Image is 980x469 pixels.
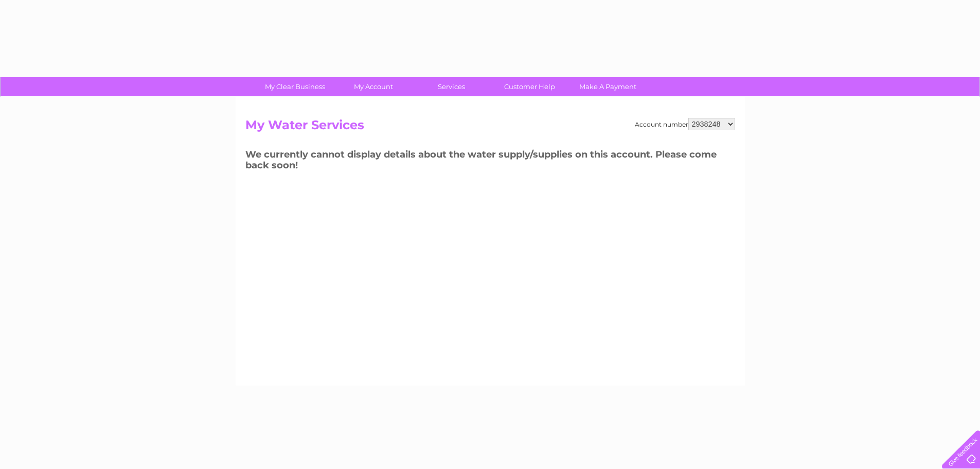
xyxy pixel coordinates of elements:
a: Make A Payment [565,77,650,96]
a: My Account [331,77,416,96]
div: Account number [635,118,735,130]
h3: We currently cannot display details about the water supply/supplies on this account. Please come ... [245,147,735,176]
a: My Clear Business [253,77,337,96]
a: Services [409,77,494,96]
h2: My Water Services [245,118,735,137]
a: Customer Help [487,77,572,96]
